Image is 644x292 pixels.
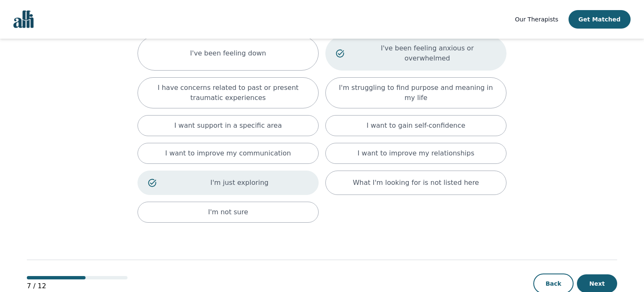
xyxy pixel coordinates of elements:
[358,43,496,63] p: I've been feeling anxious or overwhelmed
[358,148,474,158] p: I want to improve my relationships
[208,207,248,217] p: I'm not sure
[171,178,308,188] p: I'm just exploring
[515,14,558,24] a: Our Therapists
[165,148,291,158] p: I want to improve my communication
[336,83,496,103] p: I'm struggling to find purpose and meaning in my life
[148,83,308,103] p: I have concerns related to past or present traumatic experiences
[515,16,558,23] span: Our Therapists
[569,10,631,29] button: Get Matched
[27,281,127,291] p: 7 / 12
[353,178,479,188] p: What I'm looking for is not listed here
[13,11,34,28] img: alli logo
[366,121,465,131] p: I want to gain self-confidence
[174,121,282,131] p: I want support in a specific area
[190,48,266,58] p: I've been feeling down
